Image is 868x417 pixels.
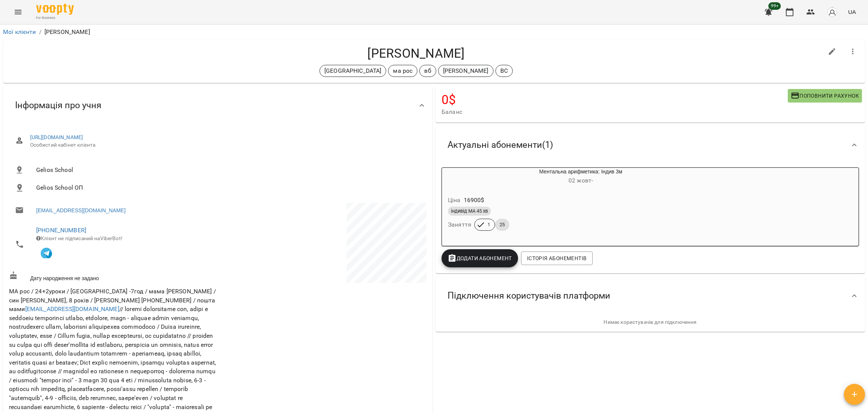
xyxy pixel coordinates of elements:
[464,196,484,205] p: 16900 $
[442,107,788,117] span: Баланс
[791,91,859,100] span: Поповнити рахунок
[436,276,865,315] div: Підключення користувачів платформи
[521,251,593,265] button: Історія абонементів
[36,15,74,20] span: For Business
[848,8,856,16] span: UA
[3,86,432,125] div: Інформація про учня
[495,221,509,228] span: 25
[448,195,461,205] h6: Ціна
[8,270,218,284] div: Дату народження не задано
[769,2,781,10] span: 99+
[393,66,413,75] p: ма рос
[495,65,513,77] div: ВС
[448,139,553,151] span: Актуальні абонементи ( 1 )
[30,134,83,140] a: [URL][DOMAIN_NAME]
[442,249,518,267] button: Додати Абонемент
[36,235,122,241] span: Клієнт не підписаний на ViberBot!
[44,28,90,37] p: [PERSON_NAME]
[436,126,865,164] div: Актуальні абонементи(1)
[39,28,41,37] li: /
[3,28,865,37] nav: breadcrumb
[36,166,420,175] span: Gelios School
[448,290,610,302] span: Підключення користувачів платформи
[9,46,823,61] h4: [PERSON_NAME]
[442,168,683,240] button: Ментальна арифметика: Індив 3м02 жовт- Ціна16900$індивід МА 45 хвЗаняття125
[25,305,119,313] a: [EMAIL_ADDRESS][DOMAIN_NAME]
[483,221,495,228] span: 1
[527,254,587,263] span: Історія абонементів
[9,3,27,21] button: Menu
[438,65,494,77] div: [PERSON_NAME]
[448,219,471,230] h6: Заняття
[448,208,491,215] span: індивід МА 45 хв
[442,319,859,326] p: Немає користувачів для підключення
[36,227,86,234] a: [PHONE_NUMBER]
[36,183,420,192] span: Gelios School ОП
[15,100,101,111] span: Інформація про учня
[568,177,593,184] span: 02 жовт -
[319,65,387,77] div: [GEOGRAPHIC_DATA]
[442,168,478,186] div: Ментальна арифметика: Індив 3м
[478,168,683,186] div: Ментальна арифметика: Індив 3м
[443,66,489,75] p: [PERSON_NAME]
[827,7,837,17] img: avatar_s.png
[36,242,57,263] button: Клієнт підписаний на VooptyBot
[448,254,512,263] span: Додати Абонемент
[419,65,436,77] div: вб
[324,66,382,75] p: [GEOGRAPHIC_DATA]
[30,141,420,149] span: Особистий кабінет клієнта
[3,28,36,35] a: Мої клієнти
[36,207,125,214] a: [EMAIL_ADDRESS][DOMAIN_NAME]
[500,66,508,75] p: ВС
[424,66,431,75] p: вб
[36,4,74,15] img: Voopty Logo
[788,89,862,103] button: Поповнити рахунок
[442,92,788,107] h4: 0 $
[388,65,417,77] div: ма рос
[845,5,859,19] button: UA
[41,248,52,259] img: Telegram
